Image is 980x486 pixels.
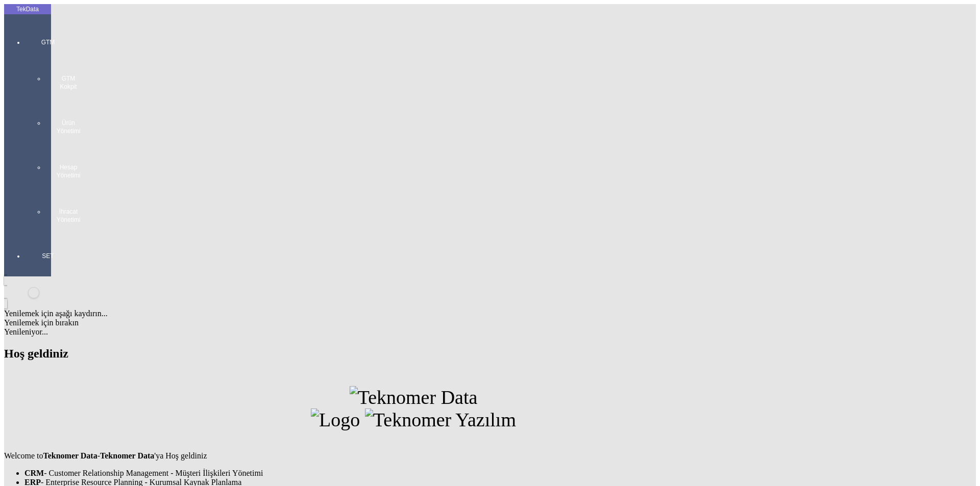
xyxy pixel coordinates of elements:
[4,309,823,318] div: Yenilemek için aşağı kaydırın...
[53,208,84,224] span: İhracat Yönetimi
[24,469,44,477] strong: CRM
[24,469,823,478] li: - Customer Relationship Management - Müşteri İlişkileri Yönetimi
[4,5,51,13] div: TekData
[4,327,823,337] div: Yenileniyor...
[4,347,823,361] h2: Hoş geldiniz
[53,119,84,135] span: Ürün Yönetimi
[350,386,478,408] img: Teknomer Data
[53,163,84,180] span: Hesap Yönetimi
[100,451,154,460] strong: Teknomer Data
[365,408,516,431] img: Teknomer Yazılım
[53,74,84,91] span: GTM Kokpit
[43,451,97,460] strong: Teknomer Data
[33,38,63,46] span: GTM
[4,451,823,461] p: Welcome to - 'ya Hoş geldiniz
[311,408,360,431] img: Logo
[4,318,823,327] div: Yenilemek için bırakın
[33,252,63,260] span: SET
